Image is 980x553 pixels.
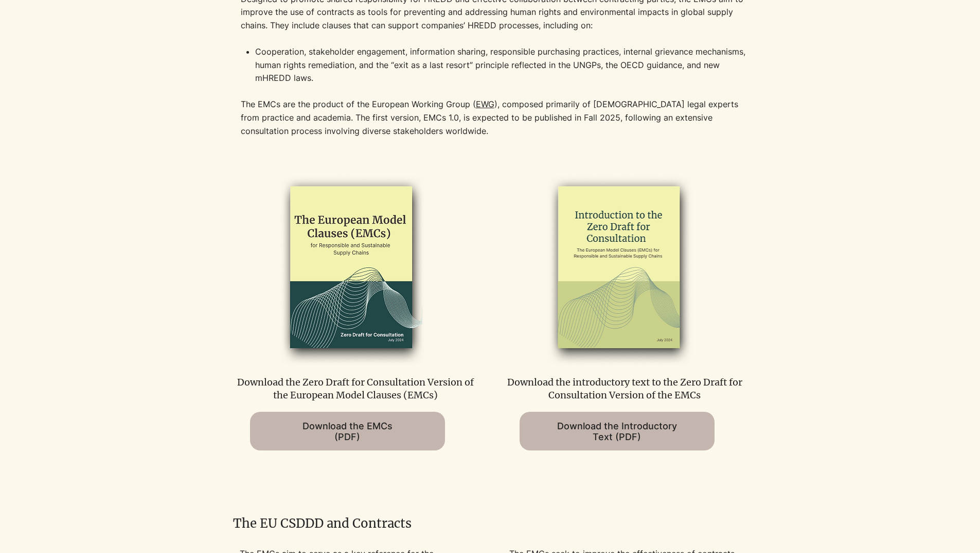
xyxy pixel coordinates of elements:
span: Download the EMCs (PDF) [302,421,393,442]
img: emcs_zero_draft_intro_2024_edited.png [513,171,726,365]
a: EWG [476,99,494,109]
p: Cooperation, stakeholder engagement, information sharing, responsible purchasing practices, inter... [255,45,755,98]
img: EMCs-zero-draft-2024_edited.png [244,171,456,365]
span: Download the Introductory Text (PDF) [557,421,677,442]
h2: The EU CSDDD and Contracts [233,515,747,532]
a: Download the Introductory Text (PDF) [520,412,715,450]
p: Download the Zero Draft for Consultation Version of the European Model Clauses (EMCs) [234,376,477,401]
p: Download the introductory text to the Zero Draft for Consultation Version of the EMCs [503,376,746,401]
p: The EMCs are the product of the European Working Group ( ), composed primarily of [DEMOGRAPHIC_DA... [241,98,755,138]
a: Download the EMCs (PDF) [250,412,445,450]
